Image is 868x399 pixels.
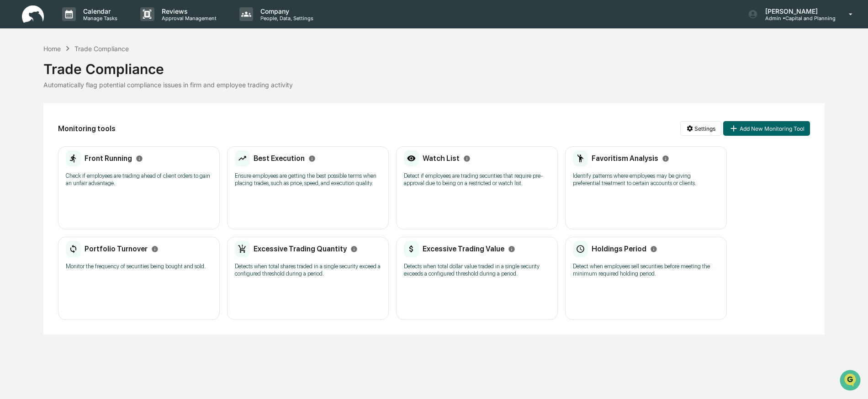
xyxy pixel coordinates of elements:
[404,172,550,187] p: Detect if employees are trading securities that require pre-approval due to being on a restricted...
[75,115,113,124] span: Attestations
[63,112,117,128] a: 🗄️Attestations
[91,155,111,162] span: Pylon
[31,70,150,79] div: Start new chat
[680,121,721,136] button: Settings
[136,155,143,162] svg: Info
[235,263,381,277] p: Detects when total shares traded in a single security exceed a configured threshold during a period.
[254,245,347,253] h2: Excessive Trading Quantity
[404,263,550,277] p: Detects when total dollar value traded in a single security exceeds a configured threshold during...
[592,245,646,253] h2: Holdings Period
[573,263,719,277] p: Detect when employees sell securities before meeting the minimum required holding period.
[85,154,132,163] h2: Front Running
[650,245,657,253] svg: Info
[508,245,515,253] svg: Info
[235,172,381,187] p: Ensure employees are getting the best possible terms when placing trades, such as price, speed, a...
[758,7,836,15] p: [PERSON_NAME]
[308,155,316,162] svg: Info
[154,15,221,21] p: Approval Management
[573,172,719,187] p: Identify patterns where employees may be giving preferential treatment to certain accounts or cli...
[66,263,212,270] p: Monitor the frequency of securities being bought and sold.
[18,133,58,142] span: Data Lookup
[151,245,159,253] svg: Info
[463,155,471,162] svg: Info
[423,154,460,163] h2: Watch List
[723,121,810,136] button: Add New Monitoring Tool
[9,133,16,141] div: 🔎
[43,53,825,77] div: Trade Compliance
[5,112,63,128] a: 🖐️Preclearance
[64,154,111,162] a: Powered byPylon
[18,115,59,124] span: Preclearance
[74,45,129,53] div: Trade Compliance
[253,15,318,21] p: People, Data, Settings
[43,45,61,53] div: Home
[254,154,305,163] h2: Best Execution
[592,154,658,163] h2: Favoritism Analysis
[839,369,863,394] iframe: Open customer support
[758,15,836,21] p: Admin • Capital and Planning
[9,116,16,123] div: 🖐️
[43,81,825,89] div: Automatically flag potential compliance issues in firm and employee trading activity
[154,7,221,15] p: Reviews
[66,172,212,187] p: Check if employees are trading ahead of client orders to gain an unfair advantage.
[76,15,122,21] p: Manage Tasks
[253,7,318,15] p: Company
[85,245,148,253] h2: Portfolio Turnover
[350,245,358,253] svg: Info
[66,116,74,123] div: 🗄️
[9,19,166,34] p: How can we help?
[76,7,122,15] p: Calendar
[31,79,116,86] div: We're available if you need us!
[5,129,61,145] a: 🔎Data Lookup
[22,5,44,23] img: logo
[155,73,166,84] button: Start new chat
[423,245,504,253] h2: Excessive Trading Value
[58,124,116,133] h2: Monitoring tools
[662,155,669,162] svg: Info
[9,70,26,86] img: 1746055101610-c473b297-6a78-478c-a979-82029cc54cd1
